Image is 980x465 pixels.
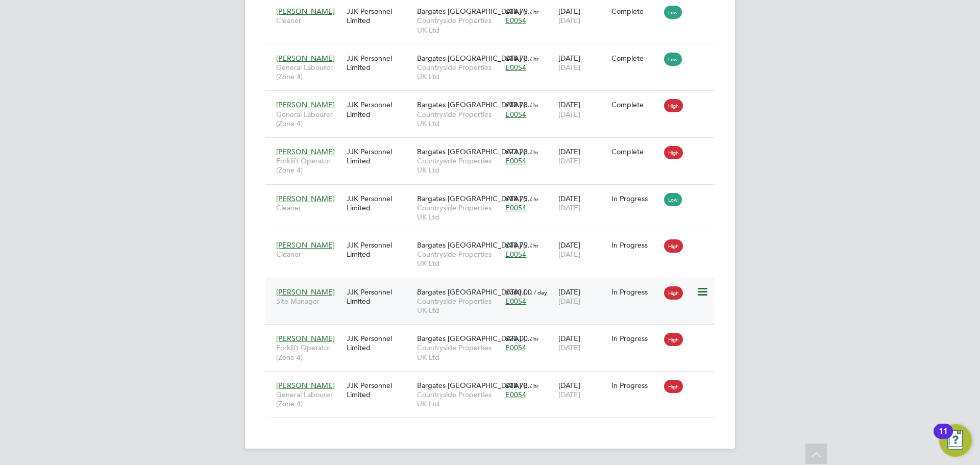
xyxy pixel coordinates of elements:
[276,240,335,250] span: [PERSON_NAME]
[558,203,580,212] span: [DATE]
[274,375,715,384] a: [PERSON_NAME]General Labourer (Zone 4)JJK Personnel LimitedBargates [GEOGRAPHIC_DATA] (…Countrysi...
[505,203,526,212] span: E0054
[530,241,538,249] span: / hr
[417,54,532,63] span: Bargates [GEOGRAPHIC_DATA] (…
[505,194,528,203] span: £18.79
[556,376,609,404] div: [DATE]
[556,189,609,217] div: [DATE]
[505,343,526,352] span: E0054
[276,147,335,156] span: [PERSON_NAME]
[276,203,341,212] span: Cleaner
[530,195,538,203] span: / hr
[417,334,532,343] span: Bargates [GEOGRAPHIC_DATA] (…
[417,110,500,128] span: Countryside Properties UK Ltd
[417,287,532,297] span: Bargates [GEOGRAPHIC_DATA] (…
[558,63,580,72] span: [DATE]
[558,16,580,25] span: [DATE]
[558,343,580,352] span: [DATE]
[556,282,609,311] div: [DATE]
[556,142,609,170] div: [DATE]
[276,287,335,297] span: [PERSON_NAME]
[939,431,948,445] div: 11
[556,48,609,77] div: [DATE]
[664,333,683,346] span: High
[505,240,528,250] span: £18.79
[274,94,715,103] a: [PERSON_NAME]General Labourer (Zone 4)JJK Personnel LimitedBargates [GEOGRAPHIC_DATA] (…Countrysi...
[611,381,659,390] div: In Progress
[664,380,683,393] span: High
[276,100,335,109] span: [PERSON_NAME]
[534,288,547,296] span: / day
[417,194,532,203] span: Bargates [GEOGRAPHIC_DATA] (…
[505,334,528,343] span: £20.00
[530,101,538,109] span: / hr
[505,63,526,72] span: E0054
[344,95,414,124] div: JJK Personnel Limited
[276,7,335,16] span: [PERSON_NAME]
[505,7,528,16] span: £18.79
[276,63,341,81] span: General Labourer (Zone 4)
[276,54,335,63] span: [PERSON_NAME]
[274,328,715,337] a: [PERSON_NAME]Forklift Operator (Zone 4)JJK Personnel LimitedBargates [GEOGRAPHIC_DATA] (…Countrys...
[611,7,659,16] div: Complete
[939,424,972,457] button: Open Resource Center, 11 new notifications
[611,54,659,63] div: Complete
[417,390,500,408] span: Countryside Properties UK Ltd
[505,100,528,109] span: £18.78
[344,48,414,77] div: JJK Personnel Limited
[274,1,715,10] a: [PERSON_NAME]CleanerJJK Personnel LimitedBargates [GEOGRAPHIC_DATA] (…Countryside Properties UK L...
[556,95,609,124] div: [DATE]
[276,390,341,408] span: General Labourer (Zone 4)
[530,382,538,389] span: / hr
[276,250,341,259] span: Cleaner
[417,250,500,268] span: Countryside Properties UK Ltd
[417,16,500,34] span: Countryside Properties UK Ltd
[344,282,414,311] div: JJK Personnel Limited
[530,148,538,156] span: / hr
[276,110,341,128] span: General Labourer (Zone 4)
[558,156,580,165] span: [DATE]
[664,286,683,300] span: High
[505,110,526,119] span: E0054
[417,156,500,175] span: Countryside Properties UK Ltd
[274,188,715,197] a: [PERSON_NAME]CleanerJJK Personnel LimitedBargates [GEOGRAPHIC_DATA] (…Countryside Properties UK L...
[556,2,609,30] div: [DATE]
[505,54,528,63] span: £18.78
[344,376,414,404] div: JJK Personnel Limited
[274,282,715,290] a: [PERSON_NAME]Site ManagerJJK Personnel LimitedBargates [GEOGRAPHIC_DATA] (…Countryside Properties...
[505,390,526,399] span: E0054
[611,194,659,203] div: In Progress
[664,193,682,206] span: Low
[611,240,659,250] div: In Progress
[556,235,609,264] div: [DATE]
[417,381,532,390] span: Bargates [GEOGRAPHIC_DATA] (…
[505,287,532,297] span: £360.00
[505,250,526,259] span: E0054
[417,297,500,315] span: Countryside Properties UK Ltd
[417,343,500,361] span: Countryside Properties UK Ltd
[276,194,335,203] span: [PERSON_NAME]
[664,6,682,19] span: Low
[344,329,414,357] div: JJK Personnel Limited
[417,147,532,156] span: Bargates [GEOGRAPHIC_DATA] (…
[611,147,659,156] div: Complete
[344,2,414,30] div: JJK Personnel Limited
[505,297,526,306] span: E0054
[556,329,609,357] div: [DATE]
[276,297,341,306] span: Site Manager
[417,100,532,109] span: Bargates [GEOGRAPHIC_DATA] (…
[417,203,500,222] span: Countryside Properties UK Ltd
[664,99,683,112] span: High
[417,63,500,81] span: Countryside Properties UK Ltd
[276,334,335,343] span: [PERSON_NAME]
[611,287,659,297] div: In Progress
[274,141,715,150] a: [PERSON_NAME]Forklift Operator (Zone 4)JJK Personnel LimitedBargates [GEOGRAPHIC_DATA] (…Countrys...
[664,53,682,66] span: Low
[505,381,528,390] span: £18.78
[611,334,659,343] div: In Progress
[344,235,414,264] div: JJK Personnel Limited
[276,156,341,175] span: Forklift Operator (Zone 4)
[274,235,715,243] a: [PERSON_NAME]CleanerJJK Personnel LimitedBargates [GEOGRAPHIC_DATA] (…Countryside Properties UK L...
[558,110,580,119] span: [DATE]
[276,381,335,390] span: [PERSON_NAME]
